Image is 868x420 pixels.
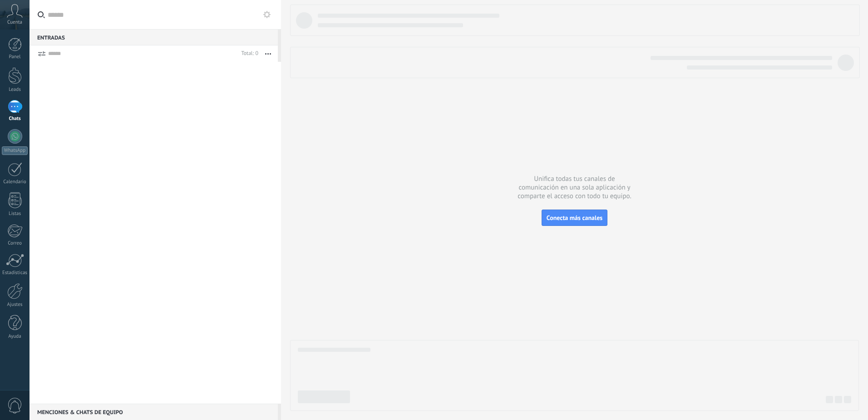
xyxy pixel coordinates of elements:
div: Menciones & Chats de equipo [30,404,278,420]
div: Leads [2,87,28,93]
div: Panel [2,54,28,60]
div: Calendario [2,179,28,185]
div: Estadísticas [2,270,28,276]
div: Ajustes [2,302,28,308]
div: Listas [2,211,28,217]
span: Cuenta [7,20,22,25]
span: Conecta más canales [547,214,602,222]
button: Conecta más canales [542,210,607,226]
div: Total: 0 [238,49,258,58]
div: Entradas [30,29,278,45]
div: Chats [2,116,28,122]
div: Ayuda [2,334,28,340]
div: WhatsApp [2,146,28,155]
div: Correo [2,240,28,246]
